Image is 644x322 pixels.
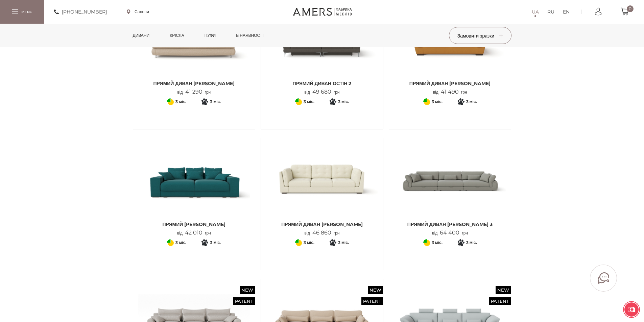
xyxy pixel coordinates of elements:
[432,239,443,247] span: 3 міс.
[361,297,383,305] span: Patent
[175,239,186,247] span: 3 міс.
[210,239,221,247] span: 3 міс.
[394,221,506,228] span: Прямий Диван [PERSON_NAME] 3
[394,143,506,236] a: Прямий Диван Джемма 3 Прямий Диван Джемма 3 Прямий Диван [PERSON_NAME] 3 від64 400грн
[177,89,211,95] p: від грн
[457,33,503,39] span: Замовити зразки
[165,24,189,47] a: Крісла
[183,89,205,95] span: 41 290
[310,89,334,95] span: 49 680
[138,2,250,95] a: Прямий диван НІКОЛЬ Прямий диван НІКОЛЬ Прямий диван [PERSON_NAME] від41 290грн
[304,239,314,247] span: 3 міс.
[175,98,186,106] span: 3 міс.
[240,286,255,294] span: New
[449,27,511,44] button: Замовити зразки
[127,9,149,15] a: Салони
[266,2,378,95] a: New Прямий диван ОСТІН 2 Прямий диван ОСТІН 2 Прямий диван ОСТІН 2 від49 680грн
[532,8,539,16] a: UA
[496,286,511,294] span: New
[266,221,378,228] span: Прямий диван [PERSON_NAME]
[304,98,314,106] span: 3 міс.
[183,229,205,236] span: 42 010
[338,239,349,247] span: 3 міс.
[438,89,461,95] span: 41 490
[433,89,467,95] p: від грн
[394,2,506,95] a: Прямий диван Софія Прямий диван Софія Прямий диван [PERSON_NAME] від41 490грн
[138,221,250,228] span: Прямий [PERSON_NAME]
[432,98,443,106] span: 3 міс.
[199,24,221,47] a: Пуфи
[310,229,334,236] span: 46 860
[138,80,250,87] span: Прямий диван [PERSON_NAME]
[128,24,155,47] a: Дивани
[138,143,250,236] a: Прямий диван БРУНО Прямий диван БРУНО Прямий [PERSON_NAME] від42 010грн
[394,80,506,87] span: Прямий диван [PERSON_NAME]
[432,230,468,236] p: від грн
[437,229,462,236] span: 64 400
[466,98,477,106] span: 3 міс.
[210,98,221,106] span: 3 міс.
[489,297,511,305] span: Patent
[231,24,268,47] a: в наявності
[266,80,378,87] span: Прямий диван ОСТІН 2
[305,89,340,95] p: від грн
[338,98,349,106] span: 3 міс.
[368,286,383,294] span: New
[466,239,477,247] span: 3 міс.
[266,143,378,236] a: Прямий диван Ешлі Прямий диван Ешлі Прямий диван [PERSON_NAME] від46 860грн
[563,8,570,16] a: EN
[305,230,340,236] p: від грн
[547,8,554,16] a: RU
[233,297,255,305] span: Patent
[54,8,107,16] a: [PHONE_NUMBER]
[627,5,634,12] span: 0
[177,230,211,236] p: від грн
